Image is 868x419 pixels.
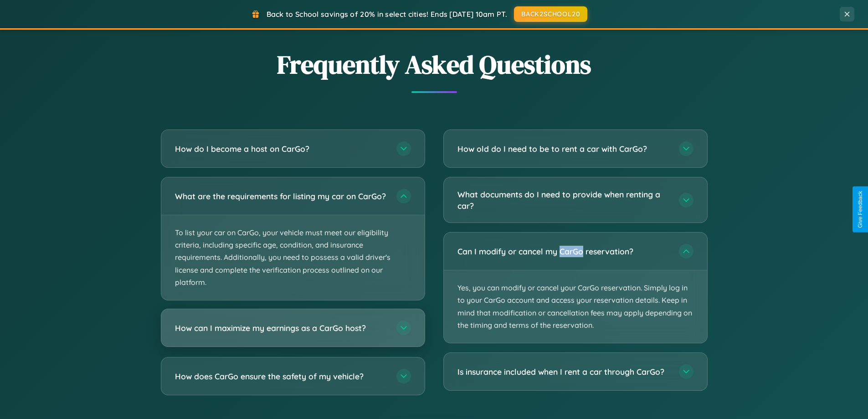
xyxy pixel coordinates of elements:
h3: Is insurance included when I rent a car through CarGo? [457,366,670,378]
h3: How old do I need to be to rent a car with CarGo? [457,143,670,155]
button: BACK2SCHOOL20 [514,6,587,22]
h3: Can I modify or cancel my CarGo reservation? [457,246,670,257]
h3: What documents do I need to provide when renting a car? [457,189,670,211]
h3: How does CarGo ensure the safety of my vehicle? [175,371,387,382]
div: Give Feedback [857,191,863,228]
p: Yes, you can modify or cancel your CarGo reservation. Simply log in to your CarGo account and acc... [444,270,707,343]
h3: How can I maximize my earnings as a CarGo host? [175,322,387,334]
h2: Frequently Asked Questions [161,47,708,82]
p: To list your car on CarGo, your vehicle must meet our eligibility criteria, including specific ag... [161,215,425,300]
span: Back to School savings of 20% in select cities! Ends [DATE] 10am PT. [267,10,507,19]
h3: What are the requirements for listing my car on CarGo? [175,191,387,202]
h3: How do I become a host on CarGo? [175,143,387,155]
